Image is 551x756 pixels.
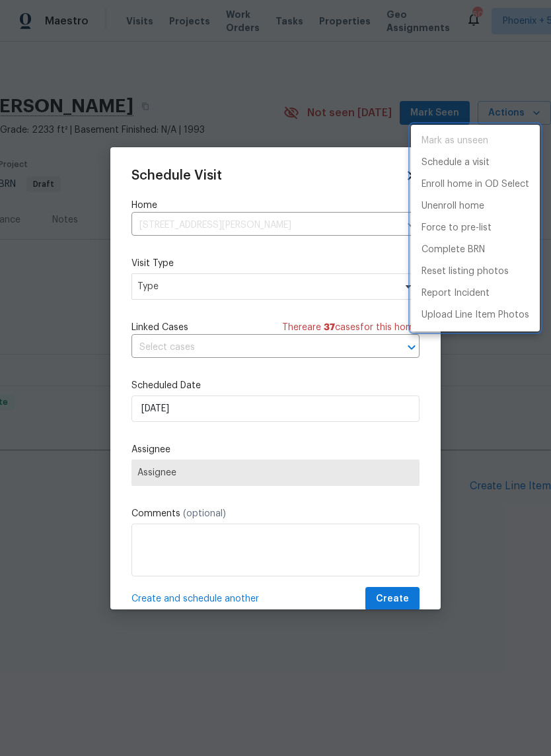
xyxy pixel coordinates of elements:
p: Unenroll home [422,199,484,213]
p: Force to pre-list [422,221,492,235]
p: Upload Line Item Photos [422,308,529,322]
p: Enroll home in OD Select [422,178,529,191]
p: Complete BRN [422,243,485,257]
p: Report Incident [422,287,490,300]
p: Reset listing photos [422,265,509,279]
p: Schedule a visit [422,156,490,170]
